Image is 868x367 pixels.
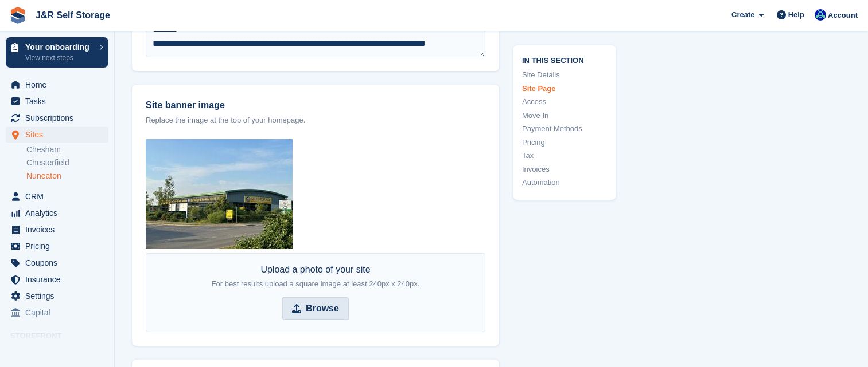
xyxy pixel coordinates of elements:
[6,188,108,204] a: menu
[25,43,94,51] p: Your onboarding
[6,271,108,287] a: menu
[25,305,94,321] span: Capital
[522,82,607,94] a: Site Page
[26,157,108,168] a: Chesterfield
[6,305,108,321] a: menu
[25,288,94,304] span: Settings
[6,205,108,221] a: menu
[25,53,94,63] p: View next steps
[146,139,293,249] img: WhatsApp%20Image%202024-08-15%20at%2012.24.04.jpeg
[25,188,94,204] span: CRM
[522,69,607,81] a: Site Details
[6,110,108,126] a: menu
[6,93,108,109] a: menu
[522,136,607,148] a: Pricing
[522,150,607,161] a: Tax
[522,123,607,135] a: Payment Methods
[6,127,108,143] a: menu
[212,279,420,288] span: For best results upload a square image at least 240px x 240px.
[9,7,26,24] img: stora-icon-8386f47178a22dfd0bd8f6a31ec36ba5ce8667c1dd55bd0f319d3a0aa187defe.svg
[25,222,94,238] span: Invoices
[6,238,108,254] a: menu
[306,302,339,315] strong: Browse
[25,93,94,109] span: Tasks
[731,9,754,21] span: Create
[815,9,826,21] img: Steve Revell
[522,109,607,121] a: Move In
[25,238,94,254] span: Pricing
[522,54,607,65] span: In this section
[212,263,420,290] div: Upload a photo of your site
[146,98,485,112] label: Site banner image
[25,127,94,143] span: Sites
[6,77,108,93] a: menu
[25,77,94,93] span: Home
[31,6,115,25] a: J&R Self Storage
[26,144,108,155] a: Chesham
[788,9,804,21] span: Help
[6,255,108,271] a: menu
[25,110,94,126] span: Subscriptions
[26,171,108,181] a: Nuneaton
[6,37,108,68] a: Your onboarding View next steps
[6,288,108,304] a: menu
[25,255,94,271] span: Coupons
[522,163,607,175] a: Invoices
[146,115,485,126] p: Replace the image at the top of your homepage.
[522,177,607,188] a: Automation
[25,271,94,287] span: Insurance
[828,10,858,21] span: Account
[522,96,607,108] a: Access
[6,222,108,238] a: menu
[10,330,114,342] span: Storefront
[25,205,94,221] span: Analytics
